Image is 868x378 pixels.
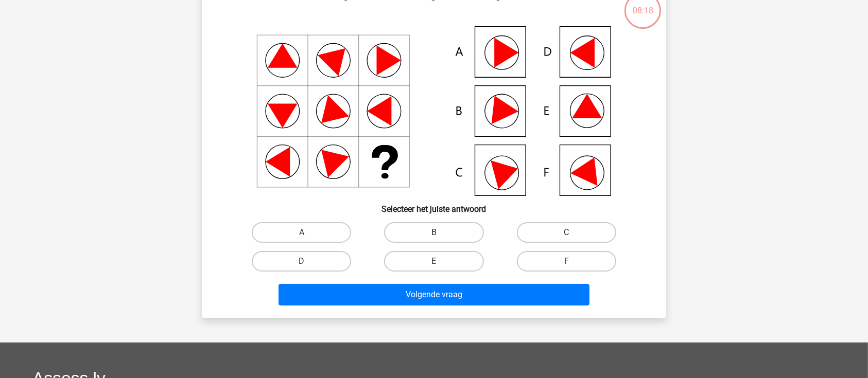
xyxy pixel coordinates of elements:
[517,251,616,272] label: F
[384,251,483,272] label: E
[252,251,351,272] label: D
[218,196,650,214] h6: Selecteer het juiste antwoord
[384,222,483,243] label: B
[252,222,351,243] label: A
[279,284,590,305] button: Volgende vraag
[517,222,616,243] label: C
